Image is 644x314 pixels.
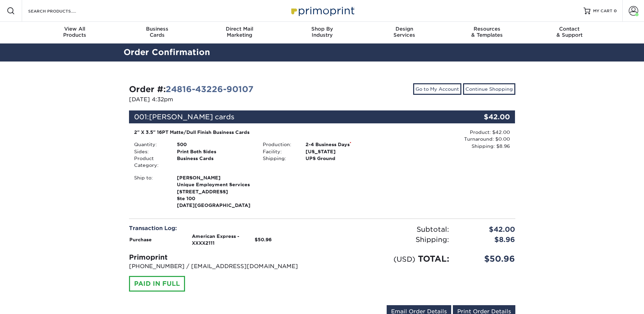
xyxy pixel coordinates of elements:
[192,233,239,246] strong: American Express - XXXX2111
[172,141,258,148] div: 500
[129,155,172,169] div: Product Category:
[614,8,617,13] span: 0
[172,148,258,155] div: Print Both Sides
[27,7,94,15] input: SEARCH PRODUCTS.....
[300,155,386,162] div: UPS Ground
[129,141,172,148] div: Quantity:
[363,26,446,32] span: Design
[418,254,449,264] span: TOTAL:
[451,110,515,123] div: $42.00
[129,95,317,104] p: [DATE] 4:32pm
[454,253,520,265] div: $50.96
[454,224,520,234] div: $42.00
[322,234,454,245] div: Shipping:
[446,22,528,43] a: Resources& Templates
[129,84,254,94] strong: Order #:
[34,26,116,38] div: Products
[300,141,386,148] div: 2-4 Business Days
[281,26,363,38] div: Industry
[129,262,317,271] p: [PHONE_NUMBER] / [EMAIL_ADDRESS][DOMAIN_NAME]
[177,195,253,202] span: Ste 100
[198,22,281,43] a: Direct MailMarketing
[413,83,461,95] a: Go to My Account
[177,174,253,208] strong: [DATE][GEOGRAPHIC_DATA]
[300,148,386,155] div: [US_STATE]
[172,155,258,169] div: Business Cards
[129,224,317,232] div: Transaction Log:
[198,26,281,32] span: Direct Mail
[166,84,254,94] a: 24816-43226-90107
[116,26,198,32] span: Business
[454,234,520,245] div: $8.96
[463,83,515,95] a: Continue Shopping
[198,26,281,38] div: Marketing
[386,129,510,150] div: Product: $42.00 Turnaround: $0.00 Shipping: $8.96
[129,237,152,242] strong: Purchase
[116,22,198,43] a: BusinessCards
[177,188,253,195] span: [STREET_ADDRESS]
[177,174,253,181] span: [PERSON_NAME]
[34,26,116,32] span: View All
[129,148,172,155] div: Sides:
[116,26,198,38] div: Cards
[528,26,611,32] span: Contact
[446,26,528,32] span: Resources
[363,26,446,38] div: Services
[129,174,172,209] div: Ship to:
[149,113,235,121] span: [PERSON_NAME] cards
[363,22,446,43] a: DesignServices
[118,46,526,59] h2: Order Confirmation
[34,22,116,43] a: View AllProducts
[288,3,356,18] img: Primoprint
[258,148,300,155] div: Facility:
[393,255,415,263] small: (USD)
[255,237,272,242] strong: $50.96
[281,26,363,32] span: Shop By
[281,22,363,43] a: Shop ByIndustry
[528,22,611,43] a: Contact& Support
[258,141,300,148] div: Production:
[322,224,454,234] div: Subtotal:
[129,276,185,292] div: PAID IN FULL
[177,181,253,188] span: Unique Employment Services
[258,155,300,162] div: Shipping:
[528,26,611,38] div: & Support
[129,110,451,123] div: 001:
[593,8,612,14] span: MY CART
[446,26,528,38] div: & Templates
[134,129,382,136] div: 2" X 3.5" 16PT Matte/Dull Finish Business Cards
[129,252,317,262] div: Primoprint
